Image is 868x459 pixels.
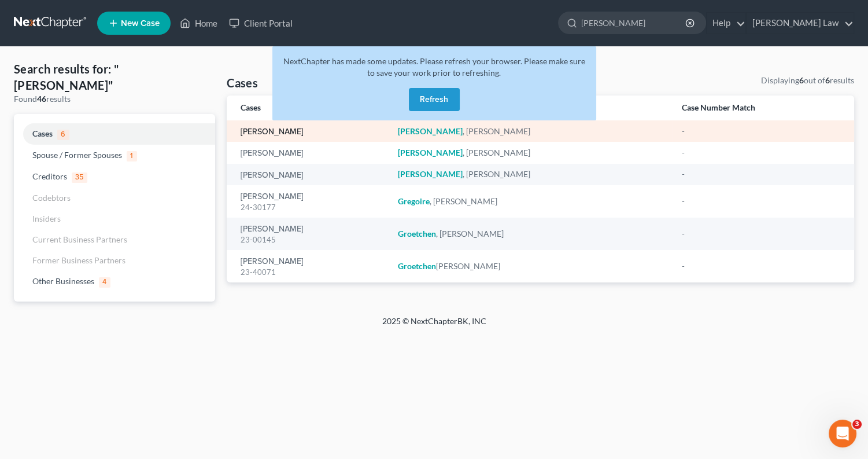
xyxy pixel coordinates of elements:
a: Insiders [14,208,215,229]
h4: Search results for: "[PERSON_NAME]" [14,61,215,93]
button: Refresh [409,88,460,111]
div: 24-30177 [241,202,379,213]
a: Current Business Partners [14,229,215,250]
span: Creditors [32,171,67,181]
span: Other Businesses [32,276,94,286]
div: - [682,126,840,137]
a: Spouse / Former Spouses1 [14,145,215,166]
div: , [PERSON_NAME] [398,147,663,159]
em: Gregoire [398,196,430,206]
div: , [PERSON_NAME] [398,228,663,240]
span: 35 [72,172,87,183]
div: , [PERSON_NAME] [398,168,663,180]
a: [PERSON_NAME] Law [747,13,854,34]
a: [PERSON_NAME] [241,128,304,136]
em: Groetchen [398,229,436,238]
a: Cases6 [14,123,215,145]
th: Case Number Match [673,96,854,120]
strong: 46 [37,94,46,104]
input: Search by name... [581,12,687,34]
div: - [682,228,840,240]
strong: 6 [799,75,804,85]
span: Insiders [32,214,61,223]
a: Creditors35 [14,166,215,188]
a: Help [707,13,745,34]
span: Codebtors [32,193,71,203]
div: , [PERSON_NAME] [398,196,663,207]
span: 6 [57,130,69,140]
em: Groetchen [398,261,436,271]
a: Codebtors [14,188,215,208]
div: - [682,147,840,159]
a: [PERSON_NAME] [241,149,304,157]
th: Cases [227,96,389,120]
a: Home [174,13,223,34]
span: New Case [121,19,160,28]
div: - [682,196,840,207]
span: 4 [99,277,110,288]
a: Client Portal [223,13,298,34]
a: Other Businesses4 [14,271,215,292]
div: - [682,260,840,272]
div: [PERSON_NAME] [398,260,663,272]
div: Found results [14,93,215,105]
span: Spouse / Former Spouses [32,150,122,160]
div: 23-40071 [241,267,379,278]
span: NextChapter has made some updates. Please refresh your browser. Please make sure to save your wor... [283,56,585,78]
div: 2025 © NextChapterBK, INC [105,315,764,336]
a: Former Business Partners [14,250,215,271]
em: [PERSON_NAME] [398,169,463,179]
span: Current Business Partners [32,234,127,244]
a: [PERSON_NAME] [241,225,304,233]
em: [PERSON_NAME] [398,126,463,136]
em: [PERSON_NAME] [398,148,463,157]
div: Displaying out of results [761,75,854,86]
div: - [682,168,840,180]
span: Cases [32,128,53,138]
a: [PERSON_NAME] [241,258,304,266]
div: , [PERSON_NAME] [398,126,663,137]
span: 3 [852,420,862,429]
span: Former Business Partners [32,255,125,265]
h4: Cases [227,75,258,91]
strong: 6 [825,75,830,85]
a: [PERSON_NAME] [241,193,304,201]
div: 23-00145 [241,234,379,245]
a: [PERSON_NAME] [241,171,304,179]
iframe: Intercom live chat [829,420,856,447]
span: 1 [127,151,137,161]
